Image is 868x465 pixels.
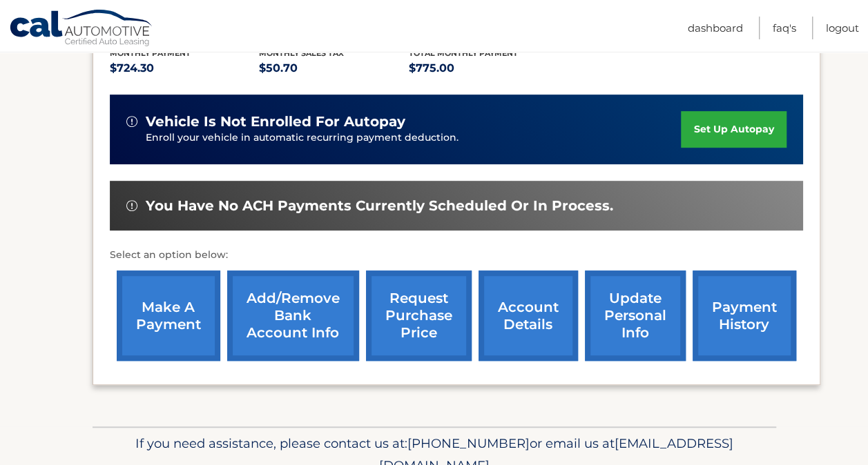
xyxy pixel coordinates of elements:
[259,59,409,78] p: $50.70
[407,435,530,451] span: [PHONE_NUMBER]
[585,270,686,361] a: update personal info
[688,17,743,39] a: Dashboard
[146,197,613,215] span: You have no ACH payments currently scheduled or in process.
[826,17,859,39] a: Logout
[409,48,518,58] span: Total Monthly Payment
[110,48,191,58] span: Monthly Payment
[117,270,220,361] a: make a payment
[773,17,796,39] a: FAQ's
[126,200,137,211] img: alert-white.svg
[409,59,559,78] p: $775.00
[366,270,472,361] a: request purchase price
[693,270,796,361] a: payment history
[9,9,154,49] a: Cal Automotive
[146,113,405,130] span: vehicle is not enrolled for autopay
[146,130,682,146] p: Enroll your vehicle in automatic recurring payment deduction.
[479,270,578,361] a: account details
[227,270,359,361] a: Add/Remove bank account info
[110,247,803,264] p: Select an option below:
[681,111,786,148] a: set up autopay
[126,116,137,127] img: alert-white.svg
[259,48,344,58] span: Monthly sales Tax
[110,59,260,78] p: $724.30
